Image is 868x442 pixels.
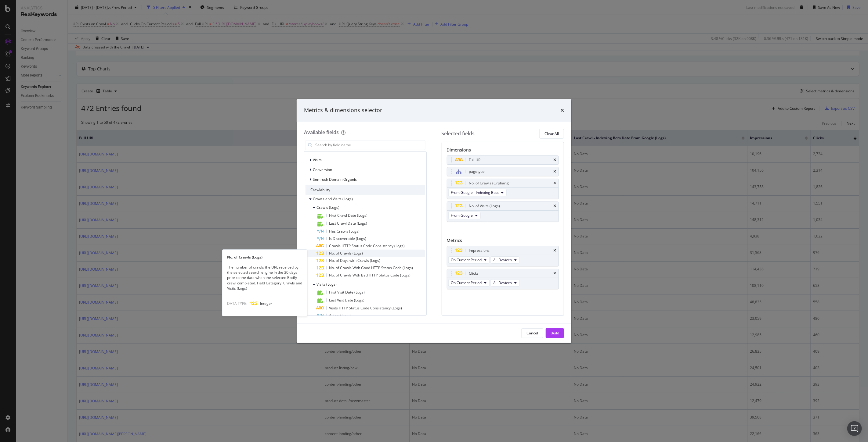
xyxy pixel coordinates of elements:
[491,279,520,287] button: All Devices
[448,279,490,287] button: On Current Period
[553,170,556,173] div: times
[526,330,538,336] div: Cancel
[447,201,559,222] div: No. of Visits (Logs)timesFrom Google
[521,328,543,338] button: Cancel
[329,221,367,226] span: Last Crawl Date (Logs)
[560,106,564,114] div: times
[222,265,307,291] div: The number of crawls the URL received by the selected search engine in the 30 days prior to the d...
[329,258,380,263] span: No. of Days with Crawls (Logs)
[553,158,556,162] div: times
[447,167,559,176] div: pagetypetimes
[313,157,322,162] span: Visits
[447,269,559,289] div: ClickstimesOn Current PeriodAll Devices
[329,243,405,248] span: Crawls HTTP Status Code Consistency (Logs)
[469,180,510,186] div: No. of Crawls (Orphans)
[469,270,479,276] div: Clicks
[306,185,425,195] div: Crawlability
[553,204,556,208] div: times
[448,212,481,219] button: From Google
[469,157,483,163] div: Full URL
[329,290,365,295] span: First Visit Date (Logs)
[451,280,482,285] span: On Current Period
[447,147,559,155] div: Dimensions
[313,196,353,201] span: Crawls and Visits (Logs)
[329,313,351,318] span: Active (Logs)
[553,272,556,275] div: times
[329,229,360,234] span: Has Crawls (Logs)
[448,189,507,196] button: From Google - Indexing Bots
[313,167,332,172] span: Conversion
[539,129,564,139] button: Clear All
[304,106,382,114] div: Metrics & dimensions selector
[448,256,490,264] button: On Current Period
[329,298,364,303] span: Last Visit Date (Logs)
[469,248,490,254] div: Impressions
[447,155,559,165] div: Full URLtimes
[469,169,485,175] div: pagetype
[222,255,307,260] div: No. of Crawls (Logs)
[304,129,339,136] div: Available fields
[329,273,410,278] span: No. of Crawls With Bad HTTP Status Code (Logs)
[329,265,413,270] span: No. of Crawls With Good HTTP Status Code (Logs)
[447,179,559,199] div: No. of Crawls (Orphans)timesFrom Google - Indexing Bots
[451,190,499,195] span: From Google - Indexing Bots
[847,421,862,436] div: Open Intercom Messenger
[329,251,363,256] span: No. of Crawls (Logs)
[544,131,559,136] div: Clear All
[329,236,366,241] span: Is Discoverable (Logs)
[553,249,556,252] div: times
[313,177,357,182] span: Semrush Domain Organic
[442,130,475,137] div: Selected fields
[447,237,559,246] div: Metrics
[447,246,559,266] div: ImpressionstimesOn Current PeriodAll Devices
[469,203,500,209] div: No. of Visits (Logs)
[315,141,425,150] input: Search by field name
[329,213,367,218] span: First Crawl Date (Logs)
[494,280,512,285] span: All Devices
[546,328,564,338] button: Build
[316,282,337,287] span: Visits (Logs)
[491,256,520,264] button: All Devices
[329,305,402,311] span: Visits HTTP Status Code Consistency (Logs)
[494,257,512,262] span: All Devices
[316,205,339,210] span: Crawls (Logs)
[451,213,473,218] span: From Google
[451,257,482,262] span: On Current Period
[553,181,556,185] div: times
[297,99,571,343] div: modal
[313,148,351,153] span: Web Vitals - Field Data
[551,330,559,336] div: Build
